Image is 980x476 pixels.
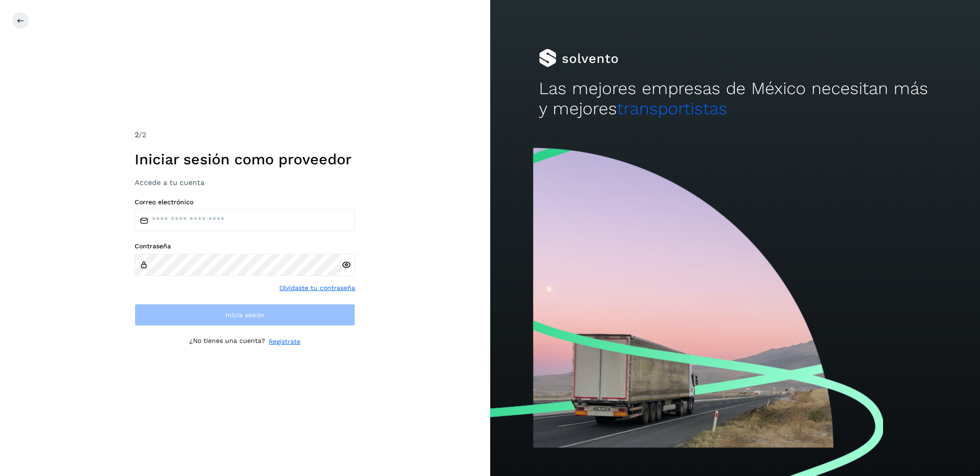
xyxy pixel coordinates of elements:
a: Olvidaste tu contraseña [279,283,355,293]
h3: Accede a tu cuenta [135,178,355,187]
span: Inicia sesión [226,312,265,318]
div: /2 [135,129,355,140]
a: Regístrate [269,337,300,347]
button: Inicia sesión [135,304,355,326]
p: ¿No tienes una cuenta? [189,337,265,347]
span: transportistas [617,99,727,118]
label: Correo electrónico [135,198,355,206]
label: Contraseña [135,242,355,250]
h1: Iniciar sesión como proveedor [135,151,355,168]
h2: Las mejores empresas de México necesitan más y mejores [539,78,931,119]
span: 2 [135,130,139,139]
